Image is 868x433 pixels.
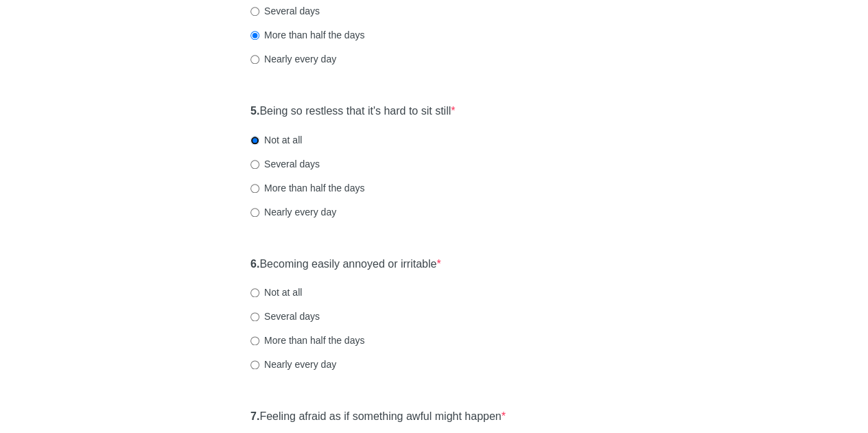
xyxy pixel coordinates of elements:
[250,160,259,169] input: Several days
[250,409,506,425] label: Feeling afraid as if something awful might happen
[250,208,259,217] input: Nearly every day
[250,312,259,321] input: Several days
[250,31,259,40] input: More than half the days
[250,181,364,195] label: More than half the days
[250,336,259,345] input: More than half the days
[250,28,364,42] label: More than half the days
[250,257,441,272] label: Becoming easily annoyed or irritable
[250,309,320,323] label: Several days
[250,410,259,422] strong: 7.
[250,133,302,147] label: Not at all
[250,288,259,297] input: Not at all
[250,184,259,193] input: More than half the days
[250,136,259,145] input: Not at all
[250,360,259,369] input: Nearly every day
[250,157,320,171] label: Several days
[250,55,259,64] input: Nearly every day
[250,104,455,119] label: Being so restless that it's hard to sit still
[250,333,364,347] label: More than half the days
[250,358,336,371] label: Nearly every day
[250,105,259,117] strong: 5.
[250,4,320,18] label: Several days
[250,205,336,219] label: Nearly every day
[250,258,259,270] strong: 6.
[250,285,302,299] label: Not at all
[250,7,259,16] input: Several days
[250,52,336,66] label: Nearly every day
